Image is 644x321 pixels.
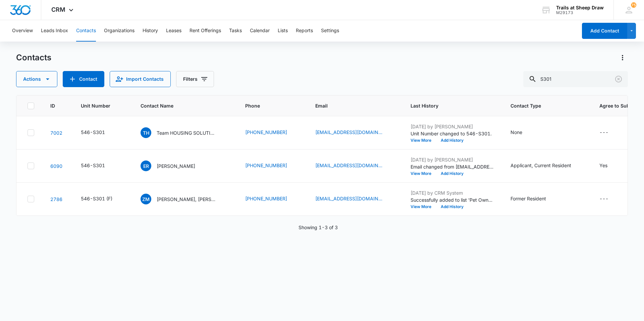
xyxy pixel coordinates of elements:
button: Calendar [250,20,270,42]
button: Lists [278,20,288,42]
p: [DATE] by CRM System [411,189,494,196]
p: Successfully added to list 'Pet Owners'. [411,196,494,203]
button: Overview [12,20,33,42]
button: History [143,20,158,42]
button: View More [411,138,436,142]
span: 75 [631,2,636,8]
div: Yes [599,162,607,169]
div: Agree to Subscribe - Yes - Select to Edit Field [599,162,620,170]
span: ID [50,102,55,109]
p: Showing 1-3 of 3 [299,224,338,231]
div: Email - zay.madrid421@gmail.com - Select to Edit Field [315,195,394,203]
p: [DATE] by [PERSON_NAME] [411,156,494,163]
p: [DATE] by [PERSON_NAME] [411,123,494,130]
span: Email [315,102,385,109]
div: Contact Name - Esperanza Rocha - Select to Edit Field [141,160,207,171]
div: Contact Name - Zay Madrid, Rebecca Sherwood - Select to Edit Field [141,194,229,204]
a: Navigate to contact details page for Zay Madrid, Rebecca Sherwood [50,196,62,202]
button: Reports [296,20,313,42]
a: Navigate to contact details page for Esperanza Rocha [50,163,62,169]
div: --- [599,195,608,203]
span: Unit Number [81,102,124,109]
div: notifications count [631,2,636,8]
button: Add Contact [63,71,104,87]
a: [EMAIL_ADDRESS][DOMAIN_NAME] [315,129,382,136]
div: 546-S301 [81,162,105,169]
span: ZM [141,194,151,204]
span: TH [141,127,151,138]
button: Organizations [104,20,135,42]
span: Last History [411,102,485,109]
div: account name [556,5,604,10]
button: Settings [321,20,339,42]
button: Actions [617,52,628,63]
a: [PHONE_NUMBER] [245,129,287,136]
span: Agree to Subscribe [599,102,644,109]
button: Add Contact [582,23,627,39]
div: Unit Number - 546-S301 - Select to Edit Field [81,129,117,137]
input: Search Contacts [523,71,628,87]
div: 546-S301 [81,129,105,136]
span: Phone [245,102,289,109]
button: Add History [436,205,468,209]
button: Leases [166,20,181,42]
div: Unit Number - 546-S301 - Select to Edit Field [81,162,117,170]
div: Email - respy5567@gmail.com - Select to Edit Field [315,162,394,170]
span: Contact Type [511,102,574,109]
button: Leads Inbox [41,20,68,42]
button: Add History [436,138,468,142]
div: Former Resident [511,195,546,202]
div: Contact Name - Team HOUSING SOLUTIONS - Select to Edit Field [141,127,229,138]
div: account id [556,10,604,15]
div: Email - guestservices@teamhousing.com - Select to Edit Field [315,129,394,137]
span: ER [141,160,151,171]
a: Navigate to contact details page for Team HOUSING SOLUTIONS [50,130,62,136]
p: Team HOUSING SOLUTIONS [157,129,217,136]
button: View More [411,205,436,209]
div: Agree to Subscribe - - Select to Edit Field [599,195,621,203]
button: Clear [613,74,624,84]
p: [PERSON_NAME], [PERSON_NAME] [157,196,217,203]
a: [PHONE_NUMBER] [245,195,287,202]
button: View More [411,172,436,176]
div: None [511,129,522,136]
span: CRM [51,6,65,13]
a: [EMAIL_ADDRESS][DOMAIN_NAME] [315,162,382,169]
span: Contact Name [141,102,219,109]
div: --- [599,129,608,137]
div: Applicant, Current Resident [511,162,571,169]
div: 546-S301 (F) [81,195,112,202]
div: Phone - (830) 609-8855 - Select to Edit Field [245,129,299,137]
p: Unit Number changed to 546-S301. [411,130,494,137]
button: Add History [436,172,468,176]
div: Contact Type - Former Resident - Select to Edit Field [511,195,558,203]
div: Contact Type - None - Select to Edit Field [511,129,534,137]
button: Filters [176,71,214,87]
div: Agree to Subscribe - - Select to Edit Field [599,129,621,137]
p: Email changed from [EMAIL_ADDRESS][DOMAIN_NAME] to [EMAIL_ADDRESS][DOMAIN_NAME]. [411,163,494,170]
button: Contacts [76,20,96,42]
p: [PERSON_NAME] [157,163,195,170]
div: Phone - (970) 539-2376 - Select to Edit Field [245,195,299,203]
h1: Contacts [16,53,51,63]
a: [PHONE_NUMBER] [245,162,287,169]
div: Unit Number - 546-S301 (F) - Select to Edit Field [81,195,124,203]
button: Tasks [229,20,242,42]
a: [EMAIL_ADDRESS][DOMAIN_NAME] [315,195,382,202]
div: Phone - (720) 586-1234 - Select to Edit Field [245,162,299,170]
button: Actions [16,71,57,87]
button: Rent Offerings [190,20,221,42]
div: Contact Type - Applicant, Current Resident - Select to Edit Field [511,162,583,170]
button: Import Contacts [110,71,171,87]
